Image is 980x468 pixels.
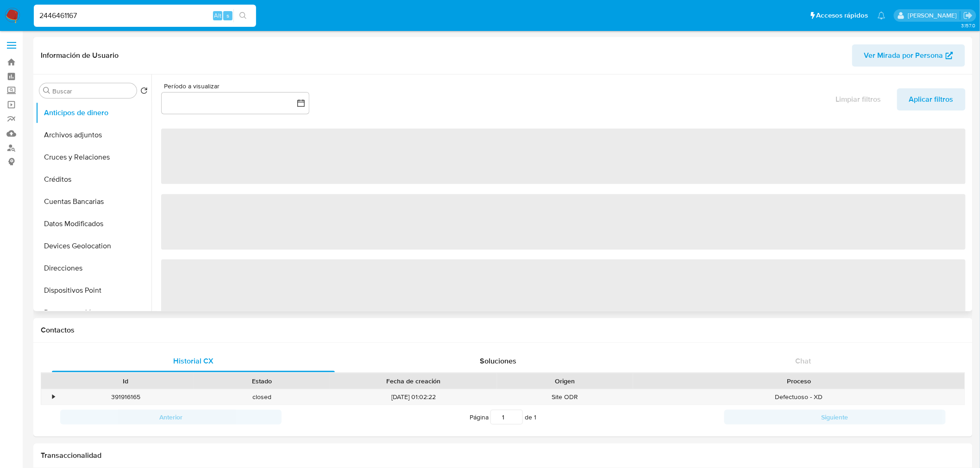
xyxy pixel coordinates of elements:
[330,389,497,405] div: [DATE] 01:02:22
[724,410,946,425] button: Siguiente
[140,87,148,97] button: Volver al orden por defecto
[633,389,965,405] div: Defectuoso - XD
[878,12,886,19] a: Notificações
[36,213,151,235] button: Datos Modificados
[233,9,252,22] button: search-icon
[34,10,256,22] input: Buscar usuario o caso...
[480,356,517,366] span: Soluciones
[36,124,151,146] button: Archivos adjuntos
[57,389,194,405] div: 391916165
[200,376,323,386] div: Estado
[194,389,330,405] div: closed
[503,376,627,386] div: Origen
[41,451,965,460] h1: Transaccionalidad
[36,302,151,324] button: Documentación
[41,326,965,335] h1: Contactos
[817,11,868,20] span: Accesos rápidos
[41,51,119,60] h1: Información de Usuario
[852,44,965,67] button: Ver Mirada por Persona
[497,389,633,405] div: Site ODR
[470,410,536,425] span: Página de
[36,168,151,191] button: Créditos
[963,11,973,20] a: Sair
[43,87,50,94] button: Buscar
[336,376,490,386] div: Fecha de creación
[52,87,133,95] input: Buscar
[64,376,187,386] div: Id
[36,146,151,168] button: Cruces y Relaciones
[908,11,960,20] p: fernanda.escarenogarcia@mercadolibre.com.mx
[226,11,229,20] span: s
[52,393,55,401] div: •
[796,356,811,366] span: Chat
[640,376,958,386] div: Proceso
[60,410,282,425] button: Anterior
[214,11,221,20] span: Alt
[173,356,214,366] span: Historial CX
[36,102,151,124] button: Anticipos de dinero
[36,257,151,279] button: Direcciones
[864,44,943,67] span: Ver Mirada por Persona
[36,279,151,302] button: Dispositivos Point
[36,191,151,213] button: Cuentas Bancarias
[534,413,536,422] span: 1
[36,235,151,257] button: Devices Geolocation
